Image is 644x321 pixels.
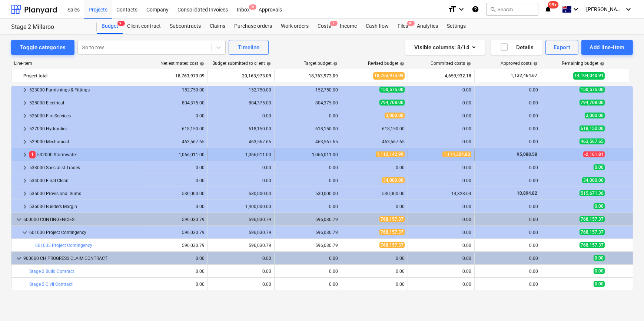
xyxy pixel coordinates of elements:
span: 9+ [407,21,415,26]
div: Details [500,43,534,52]
div: 0.00 [344,269,405,274]
div: 18,763,973.09 [144,70,205,82]
span: 0.00 [594,268,605,274]
div: 523000 Furnishings & Fittings [29,84,138,96]
div: Remaining budget [562,61,604,66]
span: help [332,61,338,66]
div: 618,150.00 [278,126,338,131]
div: 0.00 [411,178,471,183]
div: 0.00 [211,165,271,170]
div: Net estimated cost [160,61,204,66]
span: keyboard_arrow_down [14,254,23,263]
button: Add line-item [581,40,633,55]
div: 0.00 [344,256,405,261]
div: 0.00 [278,204,338,209]
a: Purchase orders [230,19,276,34]
div: Analytics [412,19,442,34]
span: keyboard_arrow_down [14,215,23,224]
div: 804,375.00 [278,100,338,106]
div: 152,750.00 [278,87,338,93]
span: keyboard_arrow_right [20,137,29,146]
div: 1,066,011.00 [278,152,338,157]
div: 14,328.64 [411,191,471,196]
div: Claims [205,19,230,34]
i: Knowledge base [472,5,479,14]
a: Subcontracts [165,19,205,34]
div: Visible columns : 8/14 [414,43,476,52]
a: Files9+ [393,19,412,34]
div: 0.00 [144,269,205,274]
div: 0.00 [411,269,471,274]
a: Costs1 [313,19,335,34]
div: 596,030.79 [278,217,338,222]
div: 804,375.00 [144,100,205,106]
a: Income [335,19,361,34]
div: 600000 CONTINGENCIES [23,214,138,225]
div: 463,567.65 [278,139,338,144]
div: 0.00 [278,165,338,170]
a: Stage 2 Build Contract [29,269,74,274]
span: 95,088.58 [516,152,538,157]
span: help [532,61,538,66]
span: 768,157.37 [379,216,405,222]
div: 618,150.00 [211,126,271,131]
div: 0.00 [478,126,538,131]
div: 0.00 [478,243,538,248]
div: 463,567.65 [211,139,271,144]
div: 0.00 [144,178,205,183]
div: 0.00 [211,282,271,287]
div: 527000 Hydraulics [29,123,138,135]
div: 0.00 [411,230,471,235]
span: 768,157.37 [580,242,605,248]
span: 0.00 [594,255,605,261]
div: 534000 Final Clean [29,175,138,187]
div: 0.00 [344,282,405,287]
button: Details [491,40,542,55]
button: Visible columns:8/14 [405,40,485,55]
span: 0.00 [594,164,605,170]
i: notifications [544,5,552,14]
div: 0.00 [411,204,471,209]
span: 0.00 [594,281,605,287]
a: Budget9+ [97,19,123,34]
span: 9+ [249,4,256,10]
i: keyboard_arrow_down [624,5,633,14]
div: 0.00 [478,282,538,287]
a: Work orders [276,19,313,34]
span: 515,671.36 [580,190,605,196]
div: 526000 Fire Services [29,110,138,122]
a: Settings [442,19,470,34]
div: 0.00 [344,204,405,209]
span: 794,708.00 [379,100,405,106]
span: 1,132,464.67 [510,73,538,79]
span: keyboard_arrow_right [20,163,29,172]
div: Budget [97,19,123,34]
div: 0.00 [478,204,538,209]
div: 530,000.00 [144,191,205,196]
span: 1 [29,151,36,158]
span: 463,567.65 [580,138,605,144]
div: 596,030.79 [278,243,338,248]
span: 150,575.00 [580,87,605,93]
button: Search [487,3,538,16]
div: Budget submitted to client [212,61,271,66]
div: 0.00 [411,139,471,144]
div: 0.00 [211,178,271,183]
div: 0.00 [478,217,538,222]
div: Export [554,43,571,52]
iframe: Chat Widget [607,285,644,321]
span: 3,000.00 [385,113,405,118]
div: 0.00 [144,113,205,118]
div: 0.00 [211,256,271,261]
div: 0.00 [478,256,538,261]
span: keyboard_arrow_right [20,150,29,159]
div: Client contract [123,19,165,34]
div: 0.00 [411,243,471,248]
div: 601000 Project Contingency [29,227,138,238]
div: 535000 Provisional Sums [29,188,138,200]
div: 0.00 [411,217,471,222]
button: Timeline [229,40,269,55]
div: 0.00 [411,256,471,261]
